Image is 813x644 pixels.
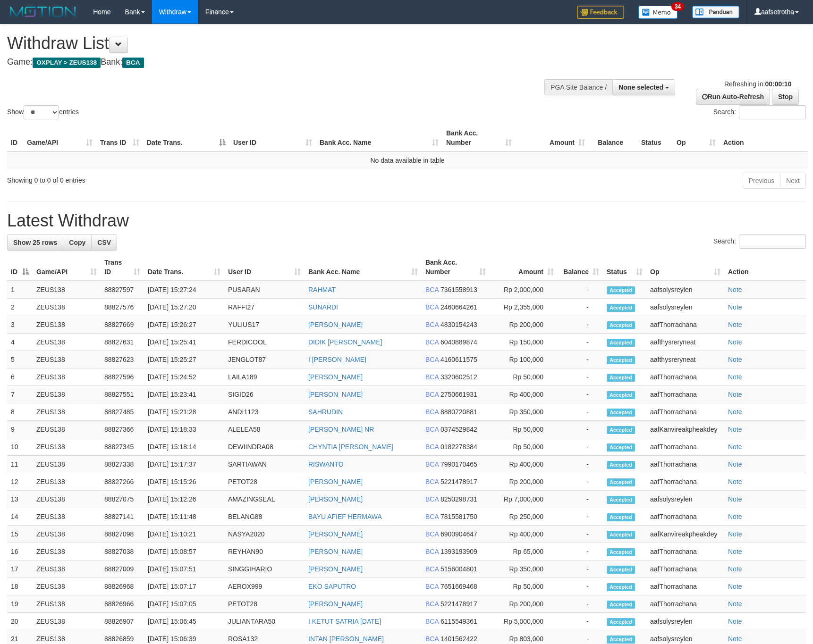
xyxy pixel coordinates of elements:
td: 88827098 [101,526,144,543]
td: - [558,578,603,595]
span: Accepted [607,321,635,329]
td: 10 [7,438,33,456]
td: 5 [7,351,33,368]
span: Accepted [607,286,635,294]
td: 88827366 [101,421,144,438]
a: RISWANTO [308,460,344,468]
img: Feedback.jpg [577,6,624,19]
span: BCA [425,583,439,590]
th: Status: activate to sort column ascending [603,254,646,281]
span: Copy 7990170465 to clipboard [440,460,477,468]
td: - [558,456,603,473]
a: SAHRUDIN [308,408,343,416]
td: ALELEA58 [224,421,305,438]
td: 4 [7,334,33,351]
span: Accepted [607,478,635,486]
th: Amount: activate to sort column ascending [516,125,589,151]
td: 15 [7,526,33,543]
a: DIDIK [PERSON_NAME] [308,338,382,346]
td: LAILA189 [224,368,305,386]
td: - [558,316,603,334]
th: ID: activate to sort column descending [7,254,33,281]
td: aafThorrachana [646,543,724,560]
th: Balance: activate to sort column ascending [558,254,603,281]
td: Rp 250,000 [490,508,558,526]
select: Showentries [24,105,59,119]
td: aafThorrachana [646,508,724,526]
td: aafsolysreylen [646,491,724,508]
span: Show 25 rows [13,239,57,246]
span: BCA [425,391,439,398]
td: 13 [7,491,33,508]
td: SINGGIHARIO [224,560,305,578]
td: Rp 400,000 [490,456,558,473]
td: Rp 100,000 [490,351,558,368]
td: AMAZINGSEAL [224,491,305,508]
td: - [558,543,603,560]
label: Show entries [7,105,79,119]
span: Accepted [607,374,635,382]
td: ZEUS138 [33,526,101,543]
th: Date Trans.: activate to sort column ascending [144,254,224,281]
td: [DATE] 15:15:26 [144,473,224,491]
td: - [558,351,603,368]
a: [PERSON_NAME] [308,495,363,503]
span: BCA [425,443,439,451]
td: aafsolysreylen [646,281,724,299]
td: 12 [7,473,33,491]
span: Accepted [607,443,635,452]
span: BCA [425,408,439,416]
div: PGA Site Balance / [544,79,612,95]
td: - [558,281,603,299]
th: Game/API: activate to sort column ascending [33,254,101,281]
td: Rp 50,000 [490,421,558,438]
td: [DATE] 15:07:17 [144,578,224,595]
td: Rp 200,000 [490,316,558,334]
td: SIGID26 [224,386,305,403]
a: CSV [91,234,117,251]
td: DEWIINDRA08 [224,438,305,456]
span: Copy 0374529842 to clipboard [440,426,477,433]
td: PETOT28 [224,473,305,491]
td: [DATE] 15:11:48 [144,508,224,526]
td: - [558,473,603,491]
td: BELANG88 [224,508,305,526]
td: Rp 200,000 [490,473,558,491]
th: Bank Acc. Name: activate to sort column ascending [305,254,422,281]
td: 88827597 [101,281,144,299]
td: [DATE] 15:23:41 [144,386,224,403]
a: I KETUT SATRIA [DATE] [308,618,381,625]
a: Show 25 rows [7,234,63,251]
td: aafthysreryneat [646,334,724,351]
span: Accepted [607,548,635,556]
span: Copy 7651669468 to clipboard [440,583,477,590]
span: BCA [425,373,439,381]
span: Accepted [607,461,635,469]
td: 14 [7,508,33,526]
span: Accepted [607,583,635,591]
td: Rp 150,000 [490,334,558,351]
a: [PERSON_NAME] [308,321,363,328]
span: Copy 6900904647 to clipboard [440,530,477,538]
th: User ID: activate to sort column ascending [224,254,305,281]
td: [DATE] 15:25:41 [144,334,224,351]
td: aafThorrachana [646,403,724,421]
a: Note [728,600,742,608]
td: NASYA2020 [224,526,305,543]
a: Note [728,618,742,625]
td: [DATE] 15:27:20 [144,299,224,316]
img: panduan.png [692,6,739,18]
span: Copy 4830154243 to clipboard [440,321,477,328]
span: BCA [122,58,144,68]
td: ZEUS138 [33,281,101,299]
td: aafThorrachana [646,386,724,403]
a: EKO SAPUTRO [308,583,356,590]
span: Copy 7361558913 to clipboard [440,286,477,293]
td: ZEUS138 [33,560,101,578]
a: Next [780,173,806,189]
a: Note [728,530,742,538]
td: 88827485 [101,403,144,421]
a: Note [728,548,742,555]
td: aafThorrachana [646,368,724,386]
button: None selected [612,79,675,95]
